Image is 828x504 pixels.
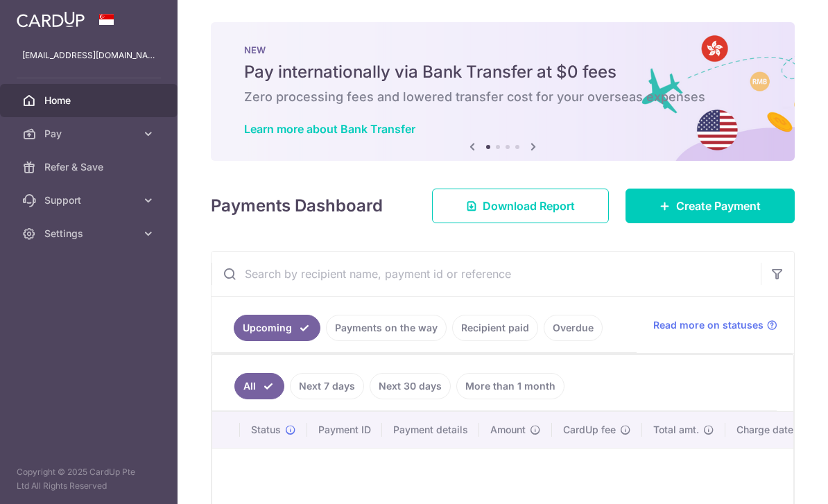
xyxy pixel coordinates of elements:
[653,318,764,332] span: Read more on statuses
[44,193,136,207] span: Support
[22,49,155,62] p: [EMAIL_ADDRESS][DOMAIN_NAME]
[370,373,451,399] a: Next 30 days
[432,189,609,223] a: Download Report
[17,11,85,28] img: CardUp
[653,423,699,437] span: Total amt.
[234,373,284,399] a: All
[244,89,761,105] h6: Zero processing fees and lowered transfer cost for your overseas expenses
[382,412,479,448] th: Payment details
[44,94,136,107] span: Home
[244,122,415,136] a: Learn more about Bank Transfer
[212,252,761,296] input: Search by recipient name, payment id or reference
[211,22,795,161] img: Bank transfer banner
[676,198,761,214] span: Create Payment
[490,423,526,437] span: Amount
[307,412,382,448] th: Payment ID
[736,423,793,437] span: Charge date
[44,160,136,174] span: Refer & Save
[626,189,795,223] a: Create Payment
[244,61,761,83] h5: Pay internationally via Bank Transfer at $0 fees
[563,423,616,437] span: CardUp fee
[211,193,383,218] h4: Payments Dashboard
[290,373,364,399] a: Next 7 days
[244,44,761,55] p: NEW
[44,227,136,241] span: Settings
[44,127,136,141] span: Pay
[456,373,564,399] a: More than 1 month
[653,318,777,332] a: Read more on statuses
[544,315,603,341] a: Overdue
[483,198,575,214] span: Download Report
[251,423,281,437] span: Status
[326,315,447,341] a: Payments on the way
[452,315,538,341] a: Recipient paid
[234,315,320,341] a: Upcoming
